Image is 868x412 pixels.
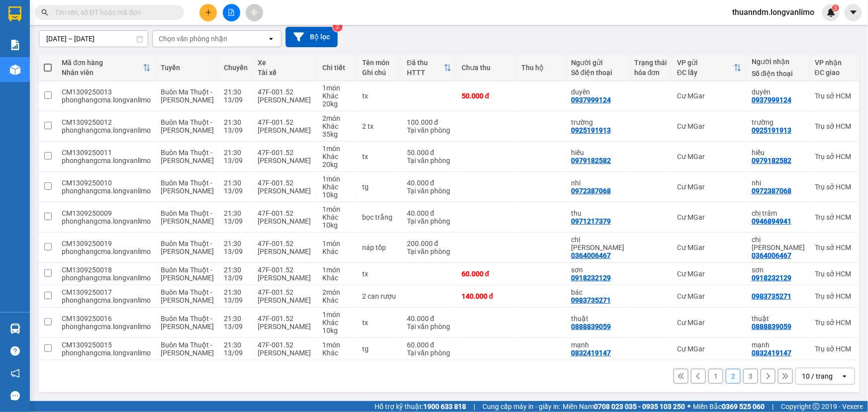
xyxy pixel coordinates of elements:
[752,187,791,195] div: 0972387068
[62,96,151,104] div: phonghangcma.longvanlimo
[752,58,805,66] div: Người nhận
[752,96,791,104] div: 0937999124
[407,157,452,165] div: Tại văn phòng
[724,6,822,18] span: thuanndm.longvanlimo
[322,84,352,92] div: 1 món
[571,274,611,282] div: 0918232129
[571,349,611,357] div: 0832419147
[322,92,352,100] div: Khác
[62,288,151,296] div: CM1309250017
[708,369,723,384] button: 1
[362,319,397,327] div: tx
[322,100,352,108] div: 20 kg
[322,122,352,130] div: Khác
[161,64,214,72] div: Tuyến
[571,59,624,67] div: Người gửi
[161,179,214,195] span: Buôn Ma Thuột - [PERSON_NAME]
[62,187,151,195] div: phonghangcma.longvanlimo
[161,288,214,304] span: Buôn Ma Thuột - [PERSON_NAME]
[752,349,791,357] div: 0832419147
[161,88,214,104] span: Buôn Ma Thuột - [PERSON_NAME]
[402,55,457,81] th: Toggle SortBy
[258,288,312,296] div: 47F-001.52
[199,4,217,21] button: plus
[677,213,742,221] div: Cư MGar
[258,274,312,282] div: [PERSON_NAME]
[407,315,452,323] div: 40.000 đ
[571,149,624,157] div: hiếu
[246,4,263,21] button: aim
[571,209,624,217] div: thu
[362,292,397,300] div: 2 can rượu
[322,349,352,357] div: Khác
[224,217,248,225] div: 13/09
[258,315,312,323] div: 47F-001.52
[62,349,151,357] div: phonghangcma.longvanlimo
[571,187,611,195] div: 0972387068
[10,369,20,378] span: notification
[362,213,397,221] div: bọc trắng
[224,88,248,96] div: 21:30
[571,251,611,259] div: 0364006467
[224,187,248,195] div: 13/09
[62,341,151,349] div: CM1309250015
[224,266,248,274] div: 21:30
[571,126,611,134] div: 0925191913
[407,179,452,187] div: 40.000 đ
[752,323,791,330] div: 0888839059
[322,145,352,153] div: 1 món
[62,217,151,225] div: phonghangcma.longvanlimo
[521,64,561,72] div: Thu hộ
[722,403,765,411] strong: 0369 525 060
[258,88,312,96] div: 47F-001.52
[258,157,312,165] div: [PERSON_NAME]
[813,403,820,410] span: copyright
[258,296,312,304] div: [PERSON_NAME]
[224,349,248,357] div: 13/09
[322,191,352,199] div: 10 kg
[322,247,352,255] div: Khác
[677,153,742,161] div: Cư MGar
[693,401,765,412] span: Miền Bắc
[752,70,805,78] div: Số điện thoại
[62,149,151,157] div: CM1309250011
[161,149,214,165] span: Buôn Ma Thuột - [PERSON_NAME]
[258,179,312,187] div: 47F-001.52
[62,315,151,323] div: CM1309250016
[752,341,805,349] div: mạnh
[224,240,248,247] div: 21:30
[161,209,214,225] span: Buôn Ma Thuột - [PERSON_NAME]
[375,401,466,412] span: Hỗ trợ kỹ thuật:
[677,59,734,67] div: VP gửi
[62,69,143,77] div: Nhân viên
[752,266,805,274] div: sơn
[161,240,214,255] span: Buôn Ma Thuột - [PERSON_NAME]
[752,179,805,187] div: nhi
[687,405,690,409] span: ⚪️
[62,209,151,217] div: CM1309250009
[571,88,624,96] div: duyên
[571,236,624,251] div: chị ly
[258,126,312,134] div: [PERSON_NAME]
[571,217,611,225] div: 0971217379
[224,296,248,304] div: 13/09
[159,34,227,44] div: Chọn văn phòng nhận
[10,40,20,50] img: solution-icon
[161,341,214,357] span: Buôn Ma Thuột - [PERSON_NAME]
[251,9,258,16] span: aim
[672,55,747,81] th: Toggle SortBy
[258,247,312,255] div: [PERSON_NAME]
[752,251,791,259] div: 0364006467
[258,349,312,357] div: [PERSON_NAME]
[258,341,312,349] div: 47F-001.52
[726,369,741,384] button: 2
[224,96,248,104] div: 13/09
[258,240,312,247] div: 47F-001.52
[407,126,452,134] div: Tại văn phòng
[407,323,452,330] div: Tại văn phòng
[10,324,20,334] img: warehouse-icon
[362,92,397,100] div: tx
[677,345,742,353] div: Cư MGar
[322,296,352,304] div: Khác
[62,323,151,330] div: phonghangcma.longvanlimo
